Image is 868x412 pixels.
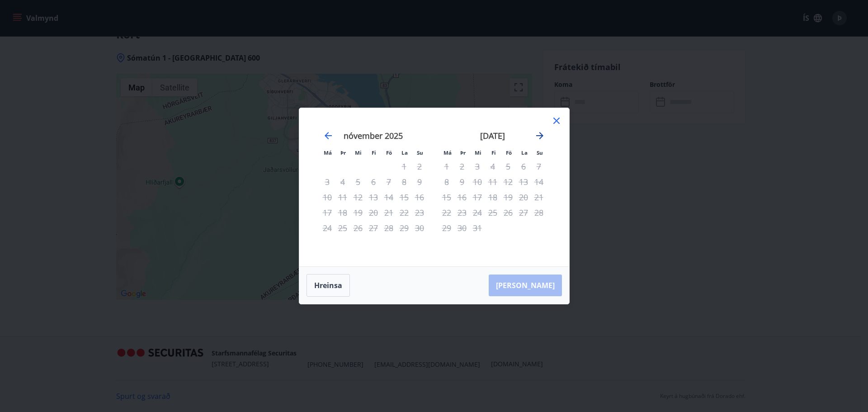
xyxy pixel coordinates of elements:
small: La [521,149,528,156]
small: Þr [340,149,346,156]
td: Not available. laugardagur, 29. nóvember 2025 [396,220,412,236]
small: Má [443,149,452,156]
td: Not available. mánudagur, 10. nóvember 2025 [320,189,335,205]
small: Mi [475,149,481,156]
td: Not available. föstudagur, 19. desember 2025 [500,189,516,205]
td: Not available. sunnudagur, 2. nóvember 2025 [412,159,427,174]
td: Not available. fimmtudagur, 13. nóvember 2025 [366,189,381,205]
td: Not available. fimmtudagur, 27. nóvember 2025 [366,220,381,236]
td: Not available. fimmtudagur, 11. desember 2025 [485,174,500,189]
td: Not available. þriðjudagur, 30. desember 2025 [454,220,470,236]
td: Not available. miðvikudagur, 19. nóvember 2025 [350,205,366,220]
td: Not available. miðvikudagur, 26. nóvember 2025 [350,220,366,236]
td: Not available. fimmtudagur, 4. desember 2025 [485,159,500,174]
td: Not available. laugardagur, 1. nóvember 2025 [396,159,412,174]
small: Fi [491,149,496,156]
td: Not available. þriðjudagur, 25. nóvember 2025 [335,220,350,236]
td: Not available. föstudagur, 26. desember 2025 [500,205,516,220]
td: Not available. mánudagur, 1. desember 2025 [439,159,454,174]
button: Hreinsa [307,274,350,297]
td: Not available. miðvikudagur, 17. desember 2025 [470,189,485,205]
small: Mi [355,149,362,156]
td: Not available. miðvikudagur, 10. desember 2025 [470,174,485,189]
td: Not available. mánudagur, 24. nóvember 2025 [320,220,335,236]
td: Not available. föstudagur, 21. nóvember 2025 [381,205,396,220]
td: Not available. sunnudagur, 28. desember 2025 [531,205,547,220]
td: Not available. sunnudagur, 16. nóvember 2025 [412,189,427,205]
td: Not available. mánudagur, 15. desember 2025 [439,189,454,205]
td: Not available. þriðjudagur, 18. nóvember 2025 [335,205,350,220]
small: Þr [460,149,466,156]
td: Not available. laugardagur, 6. desember 2025 [516,159,531,174]
small: Su [537,149,543,156]
td: Not available. sunnudagur, 14. desember 2025 [531,174,547,189]
td: Not available. fimmtudagur, 25. desember 2025 [485,205,500,220]
td: Not available. miðvikudagur, 12. nóvember 2025 [350,189,366,205]
td: Not available. fimmtudagur, 20. nóvember 2025 [366,205,381,220]
small: Fi [372,149,376,156]
td: Not available. laugardagur, 15. nóvember 2025 [396,189,412,205]
td: Not available. þriðjudagur, 11. nóvember 2025 [335,189,350,205]
td: Not available. sunnudagur, 21. desember 2025 [531,189,547,205]
small: Fö [386,149,392,156]
td: Not available. fimmtudagur, 6. nóvember 2025 [366,174,381,189]
td: Not available. laugardagur, 22. nóvember 2025 [396,205,412,220]
small: Má [324,149,332,156]
td: Not available. sunnudagur, 9. nóvember 2025 [412,174,427,189]
td: Not available. mánudagur, 17. nóvember 2025 [320,205,335,220]
td: Not available. föstudagur, 7. nóvember 2025 [381,174,396,189]
td: Not available. miðvikudagur, 5. nóvember 2025 [350,174,366,189]
td: Not available. föstudagur, 28. nóvember 2025 [381,220,396,236]
td: Not available. miðvikudagur, 31. desember 2025 [470,220,485,236]
td: Not available. laugardagur, 20. desember 2025 [516,189,531,205]
div: Calendar [310,119,558,256]
div: Move backward to switch to the previous month. [323,130,334,141]
td: Not available. mánudagur, 22. desember 2025 [439,205,454,220]
strong: nóvember 2025 [344,130,403,141]
td: Not available. sunnudagur, 23. nóvember 2025 [412,205,427,220]
td: Not available. þriðjudagur, 16. desember 2025 [454,189,470,205]
div: Move forward to switch to the next month. [534,130,545,141]
small: Fö [506,149,512,156]
td: Not available. laugardagur, 13. desember 2025 [516,174,531,189]
td: Not available. mánudagur, 8. desember 2025 [439,174,454,189]
td: Not available. þriðjudagur, 2. desember 2025 [454,159,470,174]
td: Not available. þriðjudagur, 4. nóvember 2025 [335,174,350,189]
td: Not available. laugardagur, 8. nóvember 2025 [396,174,412,189]
td: Not available. þriðjudagur, 23. desember 2025 [454,205,470,220]
td: Not available. mánudagur, 29. desember 2025 [439,220,454,236]
td: Not available. föstudagur, 5. desember 2025 [500,159,516,174]
td: Not available. sunnudagur, 7. desember 2025 [531,159,547,174]
td: Not available. föstudagur, 12. desember 2025 [500,174,516,189]
td: Not available. mánudagur, 3. nóvember 2025 [320,174,335,189]
td: Not available. miðvikudagur, 3. desember 2025 [470,159,485,174]
td: Not available. fimmtudagur, 18. desember 2025 [485,189,500,205]
td: Not available. þriðjudagur, 9. desember 2025 [454,174,470,189]
small: La [401,149,408,156]
td: Not available. sunnudagur, 30. nóvember 2025 [412,220,427,236]
strong: [DATE] [480,130,505,141]
td: Not available. miðvikudagur, 24. desember 2025 [470,205,485,220]
small: Su [417,149,423,156]
td: Not available. föstudagur, 14. nóvember 2025 [381,189,396,205]
td: Not available. laugardagur, 27. desember 2025 [516,205,531,220]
